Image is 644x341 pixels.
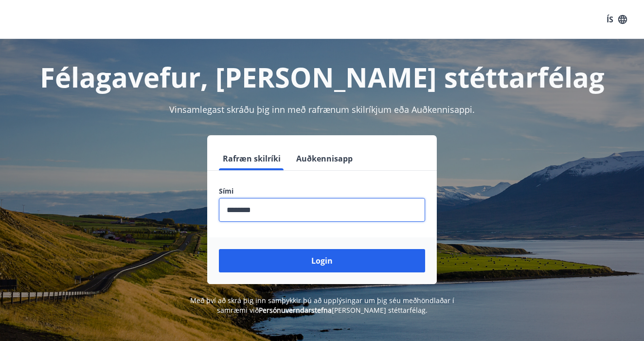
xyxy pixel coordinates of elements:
button: Login [219,249,425,272]
button: Auðkennisapp [292,147,357,170]
button: Rafræn skilríki [219,147,285,170]
label: Sími [219,186,425,196]
a: Persónuverndarstefna [259,305,332,315]
h1: Félagavefur, [PERSON_NAME] stéttarfélag [12,58,632,95]
span: Vinsamlegast skráðu þig inn með rafrænum skilríkjum eða Auðkennisappi. [169,104,475,115]
button: ÍS [601,11,632,28]
span: Með því að skrá þig inn samþykkir þú að upplýsingar um þig séu meðhöndlaðar í samræmi við [PERSON... [190,296,454,315]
